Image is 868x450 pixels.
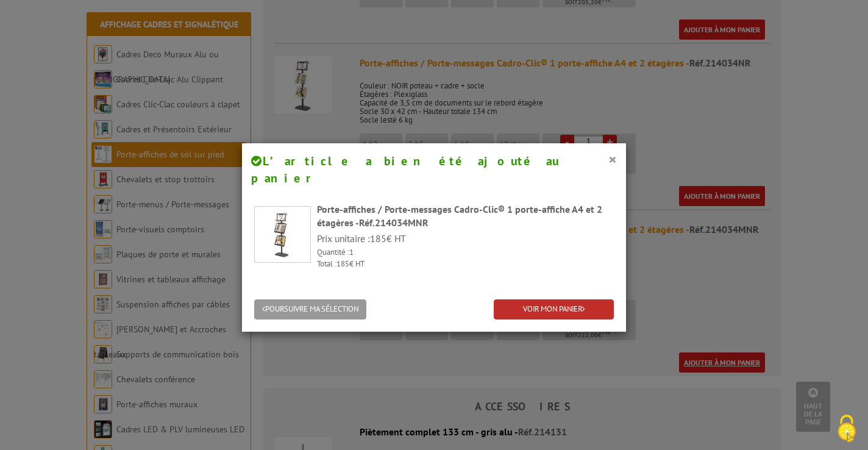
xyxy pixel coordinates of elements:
button: × [608,151,617,167]
span: Réf.214034MNR [359,216,429,229]
img: Cookies (fenêtre modale) [831,413,862,444]
h4: L’article a bien été ajouté au panier [251,152,617,187]
p: Quantité : [317,247,614,259]
span: 1 [349,247,354,257]
span: 185 [336,259,349,269]
div: Porte-affiches / Porte-messages Cadro-Clic® 1 porte-affiche A4 et 2 étagères - [317,202,614,230]
button: POURSUIVRE MA SÉLECTION [254,299,366,320]
span: 185 [370,232,386,245]
a: VOIR MON PANIER [494,299,614,320]
button: Cookies (fenêtre modale) [825,409,868,450]
p: Prix unitaire : € HT [317,232,614,246]
p: Total : € HT [317,259,614,270]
